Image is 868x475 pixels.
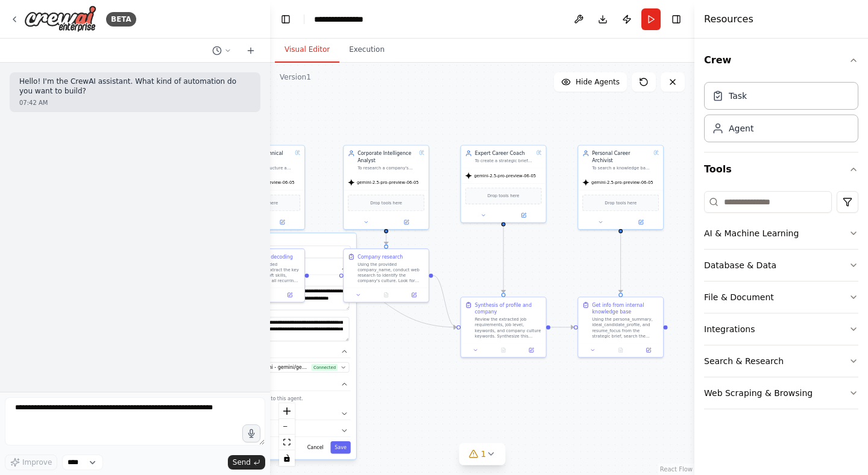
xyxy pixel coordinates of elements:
span: Drop tools here [488,192,520,199]
div: To create a strategic brief that defines the ideal candidate persona and outlines the core narrat... [475,158,533,163]
div: Tools [704,186,858,419]
g: Edge from 5d121312-f552-4dc3-927c-6a01c584d263 to b991a5ff-b811-41c4-b3ea-73fca1b55a8a [433,272,456,330]
div: Synthesis of profile and company [475,301,542,315]
div: Job description decodingAnalyze the provided job_description. Extract the key technical skills, s... [219,248,305,303]
g: Edge from 43482c20-b4d5-4765-9502-017ab9bf0549 to b991a5ff-b811-41c4-b3ea-73fca1b55a8a [309,272,456,330]
button: No output available [606,346,635,354]
div: Get info from internal knowledge baseUsing the persona_summary, ideal_candidate_profile, and resu... [577,297,664,357]
button: Open in side panel [402,291,426,299]
button: fit view [279,435,295,450]
span: Hide Agents [576,77,620,87]
button: Click to speak your automation idea [242,424,260,442]
button: Open in side panel [504,211,543,219]
p: Hello! I'm the CrewAI assistant. What kind of automation do you want to build? [19,77,251,96]
div: React Flow controls [279,403,295,466]
span: Drop tools here [370,200,402,206]
button: Web Scraping & Browsing [704,377,858,409]
div: To research a company's culture and distill it into a set of actionable keywords. [357,165,416,171]
g: Edge from b2423369-a7ad-4cd0-b164-564913177f51 to b991a5ff-b811-41c4-b3ea-73fca1b55a8a [500,226,506,292]
button: File & Document [704,282,858,313]
div: Using the provided company_name, conduct web research to identify the company's culture. Look for... [357,262,424,284]
nav: breadcrumb [314,13,376,25]
div: BETA [106,12,136,27]
span: gemini-2.5-pro-preview-06-05 [474,173,536,178]
button: Visual Editor [275,37,339,63]
button: Improve [5,455,57,470]
div: Personal Career ArchivistTo search a knowledge base of a user's career history and retrieve the m... [577,145,664,230]
div: Job description decoding [233,253,293,260]
span: Send [233,458,251,467]
button: Open in side panel [621,218,661,227]
div: Company researchUsing the provided company_name, conduct web research to identify the company's c... [343,248,429,303]
div: Synthesis of profile and companyReview the extracted job requirements, job level, keywords, and c... [461,297,547,357]
button: Hide Agents [554,72,627,92]
span: gemini-2.5-pro-preview-06-05 [357,180,419,185]
button: Open in side panel [278,291,301,299]
button: Cancel [303,441,328,454]
h4: Resources [704,12,753,27]
span: gemini-2.5-pro-preview-06-05 [591,180,653,185]
button: Database & Data [704,250,858,281]
div: Meticulous Technical RecruiterTo extract and structure all key requirements, skills, technologies... [219,145,305,230]
label: Backstory [227,310,350,316]
div: Task [729,90,747,102]
button: Save [330,441,350,454]
div: Get info from internal knowledge base [592,301,659,315]
img: Logo [24,5,96,33]
div: Agent [729,122,753,134]
a: React Flow attribution [660,466,693,473]
g: Edge from b991a5ff-b811-41c4-b3ea-73fca1b55a8a to f9c2762e-7ff0-46e5-bcc6-5b39bd046450 [550,324,574,330]
div: Meticulous Technical Recruiter [233,149,292,163]
button: Switch to previous chat [207,43,236,58]
button: AI & Machine Learning [704,218,858,249]
button: Tools [704,153,858,186]
span: Drop tools here [605,200,637,206]
div: Expert Career CoachTo create a strategic brief that defines the ideal candidate persona and outli... [461,145,547,222]
div: Corporate Intelligence Analyst [357,149,416,163]
span: Google Gemini - gemini/gemini-2.5-pro-preview-06-05 (Gemini / 2.5 Pro and Imagen 4) [237,364,309,371]
span: Connected [312,364,338,371]
button: Crew [704,43,858,77]
button: Hide right sidebar [668,11,685,28]
button: Send [228,455,265,470]
span: 1 [481,448,486,460]
label: Role [225,239,350,244]
div: To search a knowledge base of a user's career history and retrieve the most relevant experiences,... [592,165,650,171]
button: Integrations [704,313,858,345]
div: Crew [704,77,858,152]
p: No tools assigned to this agent. [227,395,350,401]
g: Edge from 7680936a-6f1c-4c47-947a-b9e03675f3cd to f9c2762e-7ff0-46e5-bcc6-5b39bd046450 [617,226,624,292]
button: zoom in [279,403,295,419]
button: zoom out [279,419,295,435]
div: 07:42 AM [19,98,251,107]
button: Execution [339,37,394,63]
button: Open in side panel [520,346,543,354]
div: To extract and structure all key requirements, skills, technologies, and keywords directly mentio... [233,165,292,171]
button: No output available [489,346,518,354]
div: Version 1 [280,72,311,82]
button: Start a new chat [241,43,260,58]
button: Search & Research [704,345,858,377]
div: Expert Career Coach [475,149,533,156]
div: Company research [357,253,403,260]
button: Google Gemini - gemini/gemini-2.5-pro-preview-06-05 (Gemini / 2.5 Pro and Imagen 4)Connected [227,362,350,373]
div: Analyze the provided job_description. Extract the key technical skills, soft skills, technologies... [233,262,300,284]
button: 1 [459,443,506,465]
div: Corporate Intelligence AnalystTo research a company's culture and distill it into a set of action... [343,145,429,230]
button: Open in side panel [387,218,426,227]
span: Improve [22,458,52,467]
div: Review the extracted job requirements, job level, keywords, and company culture keywords. Synthes... [475,316,542,339]
button: Open in side panel [637,346,660,354]
button: toggle interactivity [279,450,295,466]
div: Using the persona_summary, ideal_candidate_profile, and resume_focus from the strategic brief, se... [592,316,659,339]
span: gemini-2.5-pro-preview-06-05 [233,180,295,185]
g: Edge from 33630816-71b7-40d0-b0de-7305e375ee57 to 5d121312-f552-4dc3-927c-6a01c584d263 [383,233,389,245]
span: Drop tools here [246,200,278,206]
button: No output available [371,291,400,299]
div: Personal Career Archivist [592,149,650,163]
button: Hide left sidebar [277,11,294,28]
button: Open in side panel [263,218,302,227]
